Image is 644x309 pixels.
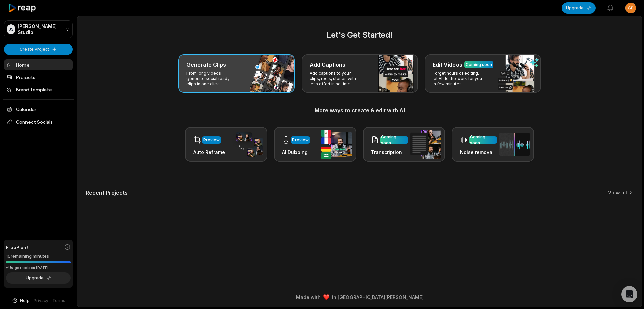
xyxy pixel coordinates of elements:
a: Terms [52,298,65,304]
button: Help [12,298,30,304]
div: Preview [203,137,220,143]
h2: Recent Projects [86,189,128,196]
div: Coming soon [470,134,496,146]
h3: Edit Videos [433,61,462,69]
a: View all [608,189,627,196]
img: auto_reframe.png [232,131,263,158]
h3: AI Dubbing [282,149,310,156]
img: noise_removal.png [499,133,530,156]
img: heart emoji [323,294,329,300]
img: transcription.png [410,130,441,159]
h3: Noise removal [460,149,497,156]
span: Connect Socials [4,116,73,128]
button: Upgrade [562,2,596,14]
p: [PERSON_NAME] Studio [18,23,63,35]
span: Help [20,298,30,304]
div: JS [7,24,15,34]
div: Coming soon [466,62,492,68]
button: Create Project [4,44,73,55]
a: Projects [4,72,73,83]
button: Upgrade [6,272,71,284]
span: Free Plan! [6,244,28,251]
div: Open Intercom Messenger [621,286,637,302]
a: Privacy [34,298,48,304]
div: 10 remaining minutes [6,253,71,260]
h3: More ways to create & edit with AI [86,106,634,114]
div: Made with in [GEOGRAPHIC_DATA][PERSON_NAME] [84,294,636,301]
a: Home [4,59,73,70]
p: From long videos generate social ready clips in one click. [186,71,238,87]
h3: Auto Reframe [193,149,225,156]
h3: Add Captions [310,61,345,69]
p: Forget hours of editing, let AI do the work for you in few minutes. [433,71,485,87]
a: Brand template [4,84,73,95]
div: *Usage resets on [DATE] [6,265,71,270]
h3: Transcription [371,149,408,156]
a: Calendar [4,104,73,115]
h3: Generate Clips [186,61,226,69]
div: Coming soon [381,134,407,146]
h2: Let's Get Started! [86,29,634,41]
div: Preview [292,137,309,143]
img: ai_dubbing.png [321,130,352,159]
p: Add captions to your clips, reels, stories with less effort in no time. [310,71,362,87]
